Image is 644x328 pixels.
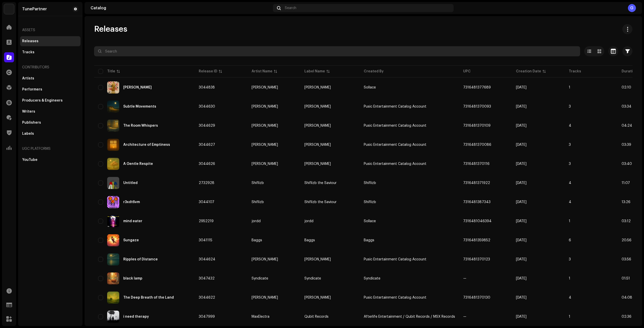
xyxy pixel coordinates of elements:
img: abf65341-195d-405d-9d4c-3e9125fdd95d [107,196,119,208]
span: Mar 26, 2025 [516,181,527,185]
div: [PERSON_NAME] [252,258,278,261]
span: Oct 5, 2025 [516,105,527,108]
img: ef02814d-1788-47a4-b5f0-fc582b3a6b54 [107,292,119,304]
span: Jin Shuhan [304,105,331,108]
span: 3044107 [199,200,214,204]
span: 4 [569,181,571,185]
span: Oct 9, 2025 [516,315,527,318]
span: Baggs [252,239,296,242]
img: cb2bd5e9-9072-4636-a58a-9bf6b35429f3 [107,139,119,151]
img: 37ff1709-0cea-4420-8c8d-27ceba5eb98d [107,311,119,323]
div: G [628,4,636,12]
span: 7316481370093 [463,105,491,108]
span: 7316481377689 [463,86,491,89]
span: 3044624 [199,258,215,261]
span: 4 [569,296,571,299]
span: 3044626 [199,162,215,166]
div: Baggs [252,239,262,242]
span: Sollace [364,86,376,89]
span: 3044622 [199,296,215,299]
div: herodotus [123,86,152,89]
span: Jin Shuhan [252,124,296,127]
span: Jul 18, 2025 [516,219,527,223]
img: 8a4e7ff4-2b7f-4645-a756-c5776a3efe4e [107,215,119,227]
div: MaxElectra [252,315,269,318]
span: AJ Elde [252,86,296,89]
div: [PERSON_NAME] [252,124,278,127]
input: Search [94,46,580,56]
span: 3 [569,162,571,166]
span: Oct 8, 2025 [516,277,527,280]
div: Producers & Engineers [22,99,63,103]
re-a-nav-header: Assets [20,24,80,36]
span: Baggs [364,239,374,242]
span: 3044838 [199,86,215,89]
div: r3xdt6vm [123,200,140,204]
re-m-nav-item: Writers [20,107,80,117]
span: 3044630 [199,105,215,108]
div: mind eater [123,219,142,223]
span: 3041115 [199,239,212,242]
span: 2952219 [199,219,214,223]
span: 7316481371922 [463,181,490,185]
span: 7316481387343 [463,200,491,204]
div: Releases [22,39,38,43]
span: Search [285,6,296,10]
span: Jin Shuhan [252,105,296,108]
div: Artist Name [252,69,272,74]
span: Baggs [304,239,315,242]
span: Jin Shuhan [304,162,331,166]
span: 4 [569,200,571,204]
div: Contributors [20,61,80,73]
div: Syndicate [252,277,268,280]
span: jordd [304,219,313,223]
span: Releases [94,24,127,34]
div: [PERSON_NAME] [252,143,278,147]
span: 1 [569,277,570,280]
img: 0ae25def-df85-4002-aaa9-5bcb48c110a5 [107,272,119,285]
div: Artists [22,76,34,80]
span: 1 [569,219,570,223]
div: [PERSON_NAME] [252,162,278,166]
div: Sungaze [123,239,139,242]
span: 3047999 [199,315,215,318]
span: 7316481370116 [463,162,490,166]
span: Qubit Records [304,315,329,318]
div: A Gentle Respite [123,162,153,166]
re-m-nav-item: Releases [20,36,80,46]
div: Title [107,69,115,74]
span: 3044627 [199,143,215,147]
div: Writers [22,110,35,114]
span: Shiflizb the Saviour [304,181,337,185]
span: Pusic Entertainment Catalog Account [364,143,426,147]
img: f961a42e-e736-4bfe-89f0-4c338252aa95 [107,81,119,93]
span: 7316481046394 [463,219,492,223]
span: Syndicate [252,277,296,280]
div: [PERSON_NAME] [252,105,278,108]
img: e9df6daf-911e-4c49-ba98-1b2403521cb4 [107,177,119,189]
re-m-nav-item: Publishers [20,118,80,128]
span: Pusic Entertainment Catalog Account [364,258,426,261]
div: [PERSON_NAME] [252,296,278,299]
span: 7316481370130 [463,296,490,299]
div: Shiflizb [252,181,264,185]
div: Tracks [22,50,34,54]
re-m-nav-item: Performers [20,84,80,95]
span: 7316481359852 [463,239,490,242]
span: Shiflizb [252,181,296,185]
span: Jin Shuhan [304,296,331,299]
span: Oct 5, 2025 [516,143,527,147]
span: Jin Shuhan [252,258,296,261]
re-m-nav-item: YouTube [20,155,80,165]
div: Untitled [123,181,138,185]
span: Shiflizb the Saviour [304,200,337,204]
div: Release ID [199,69,217,74]
span: 2732928 [199,181,214,185]
re-m-nav-item: Tracks [20,47,80,57]
span: 6 [569,239,571,242]
span: 1 [569,315,570,318]
div: Labels [22,132,34,136]
div: Publishers [22,121,41,125]
img: bb549e82-3f54-41b5-8d74-ce06bd45c366 [4,4,14,14]
span: Oct 5, 2025 [516,162,527,166]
